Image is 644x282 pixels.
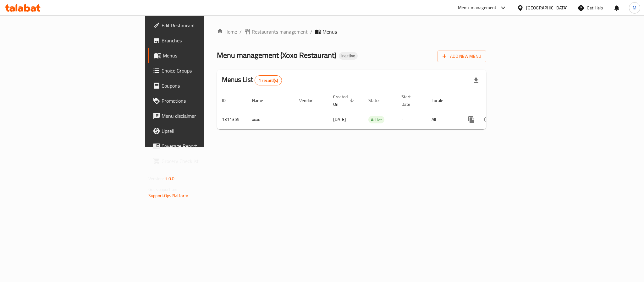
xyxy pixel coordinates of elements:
[163,52,248,59] span: Menus
[427,110,459,129] td: All
[217,28,486,35] nav: breadcrumb
[339,52,358,60] div: Inactive
[438,51,486,62] button: Add New Menu
[148,93,253,108] a: Promotions
[148,138,253,154] a: Coverage Report
[162,22,248,29] span: Edit Restaurant
[333,93,356,108] span: Created On
[255,75,282,85] div: Total records count
[469,73,484,88] div: Export file
[633,4,636,11] span: M
[148,48,253,63] a: Menus
[162,142,248,150] span: Coverage Report
[464,112,479,127] button: more
[162,82,248,89] span: Coupons
[148,154,253,169] a: Grocery Checklist
[148,192,188,200] a: Support.OpsPlatform
[244,28,308,35] a: Restaurants management
[148,63,253,78] a: Choice Groups
[443,52,481,60] span: Add New Menu
[396,110,427,129] td: -
[368,97,389,104] span: Status
[252,97,271,104] span: Name
[162,157,248,165] span: Grocery Checklist
[222,97,234,104] span: ID
[252,28,308,35] span: Restaurants management
[162,97,248,105] span: Promotions
[148,123,253,138] a: Upsell
[255,78,282,84] span: 1 record(s)
[401,93,419,108] span: Start Date
[162,127,248,135] span: Upsell
[222,75,282,85] h2: Menus List
[148,33,253,48] a: Branches
[247,110,294,129] td: xoxo
[322,28,337,35] span: Menus
[310,28,312,35] li: /
[148,175,164,183] span: Version:
[432,97,451,104] span: Locale
[217,91,529,129] table: enhanced table
[148,18,253,33] a: Edit Restaurant
[148,185,177,193] span: Get support on:
[165,175,174,183] span: 1.0.0
[333,115,346,123] span: [DATE]
[526,4,568,11] div: [GEOGRAPHIC_DATA]
[339,53,358,58] span: Inactive
[162,112,248,120] span: Menu disclaimer
[148,108,253,123] a: Menu disclaimer
[217,48,336,62] span: Menu management ( Xoxo Restaurant )
[458,4,497,12] div: Menu-management
[459,91,529,110] th: Actions
[162,37,248,44] span: Branches
[479,112,494,127] button: Change Status
[148,78,253,93] a: Coupons
[162,67,248,74] span: Choice Groups
[299,97,321,104] span: Vendor
[368,116,384,123] span: Active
